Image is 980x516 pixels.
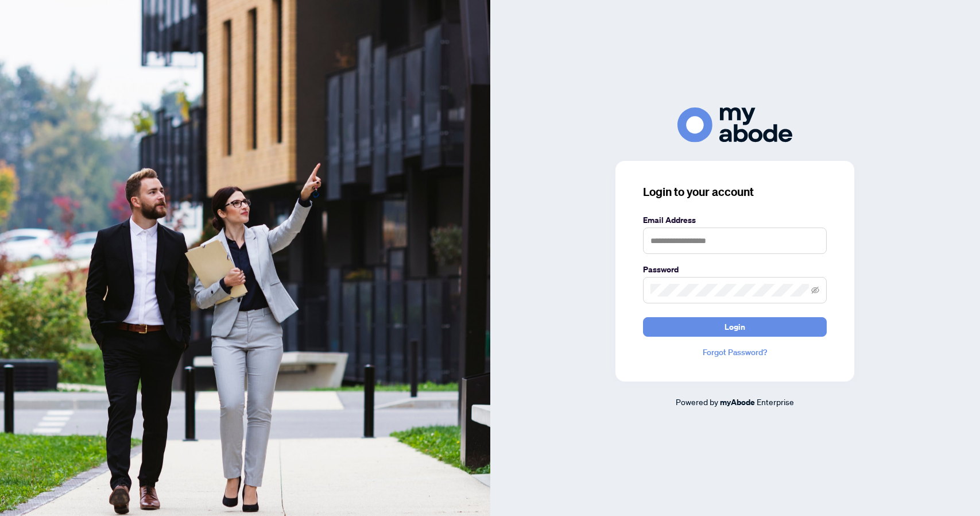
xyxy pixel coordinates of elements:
[643,317,827,337] button: Login
[676,396,718,407] span: Powered by
[720,396,755,409] a: myAbode
[643,263,827,276] label: Password
[725,318,745,336] span: Login
[643,184,827,200] h3: Login to your account
[677,107,792,143] img: ma-logo
[643,214,827,226] label: Email Address
[643,346,827,359] a: Forgot Password?
[757,396,794,407] span: Enterprise
[811,286,819,294] span: eye-invisible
